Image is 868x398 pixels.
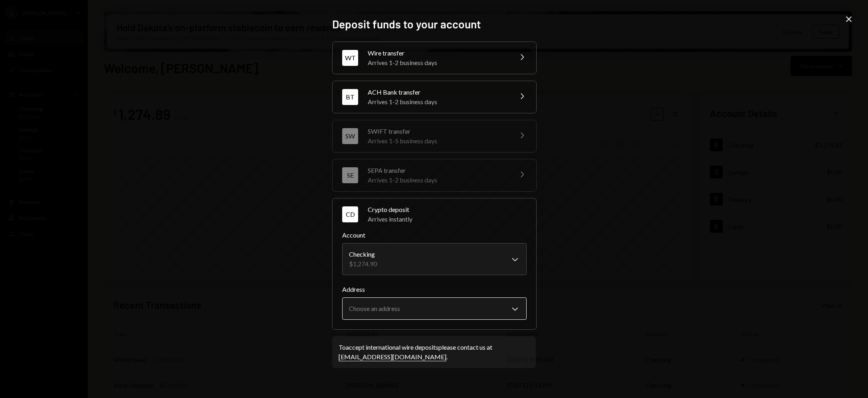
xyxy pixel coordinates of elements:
div: Arrives instantly [368,214,527,224]
div: SE [342,167,358,183]
div: CDCrypto depositArrives instantly [342,230,527,320]
div: Wire transfer [368,48,507,58]
label: Address [342,285,527,294]
div: To accept international wire deposits please contact us at . [339,343,529,362]
button: SESEPA transferArrives 1-2 business days [333,159,536,191]
button: WTWire transferArrives 1-2 business days [333,42,536,74]
div: CD [342,206,358,222]
div: WT [342,50,358,66]
h2: Deposit funds to your account [332,16,536,32]
div: Arrives 1-2 business days [368,175,507,185]
label: Account [342,230,527,240]
div: Arrives 1-2 business days [368,58,507,67]
div: Arrives 1-2 business days [368,97,507,107]
div: SWIFT transfer [368,127,507,136]
button: BTACH Bank transferArrives 1-2 business days [333,81,536,113]
div: ACH Bank transfer [368,87,507,97]
button: Address [342,297,527,320]
a: [EMAIL_ADDRESS][DOMAIN_NAME] [339,353,446,361]
div: SEPA transfer [368,166,507,175]
button: SWSWIFT transferArrives 1-5 business days [333,120,536,152]
button: Account [342,243,527,275]
div: SW [342,128,358,144]
div: BT [342,89,358,105]
div: Crypto deposit [368,205,527,214]
button: CDCrypto depositArrives instantly [333,198,536,230]
div: Arrives 1-5 business days [368,136,507,146]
